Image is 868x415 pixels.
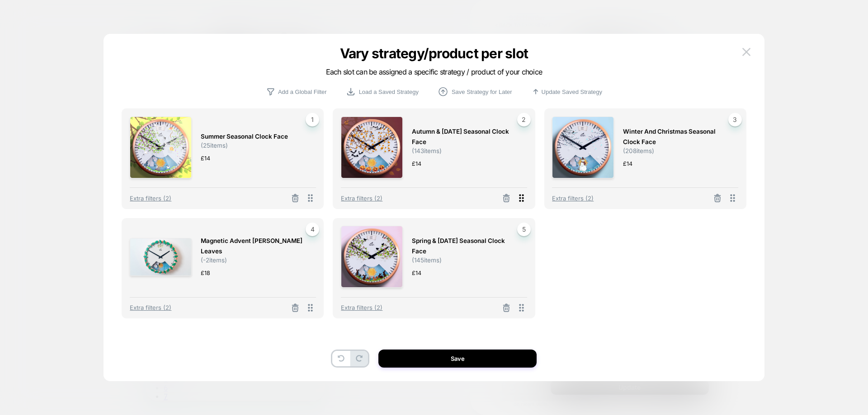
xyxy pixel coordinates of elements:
p: Vary strategy/product per slot [263,45,605,61]
a: 3 [18,329,22,338]
button: Update Saved Strategy [528,87,605,97]
span: Each slot can be assigned a specific strategy / product of your choice [326,67,542,76]
button: Save [378,350,537,368]
span: Winter and Christmas Seasonal Clock Face [623,126,729,147]
img: clock-face-stickers-winter.jpg [552,117,614,178]
a: 1 [18,312,22,321]
span: GBP [148,16,172,26]
a: 6 [18,355,22,364]
a: 1 [131,7,139,26]
span: GBP [159,19,172,23]
a: 2 [18,321,22,329]
p: Update Saved Strategy [542,89,602,95]
span: ( 208 items) [623,147,654,154]
span: Autumn & [DATE] Seasonal Clock Face [412,126,518,147]
span: Spring & [DATE] Seasonal Clock Face [412,236,518,256]
span: £ 14 [623,159,632,168]
span: Extra filters (2) [552,195,594,202]
button: Save Strategy for Later [435,86,515,98]
p: Save Strategy for Later [452,89,512,95]
a: 7 [18,364,22,372]
img: united_kingdom.svg [148,16,159,26]
span: 5 [517,223,531,236]
a: 4 [18,338,22,346]
span: 2 [517,113,531,126]
a: 5 [18,346,22,355]
span: 1 [134,4,143,13]
img: Bramwell Brown [72,7,107,25]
